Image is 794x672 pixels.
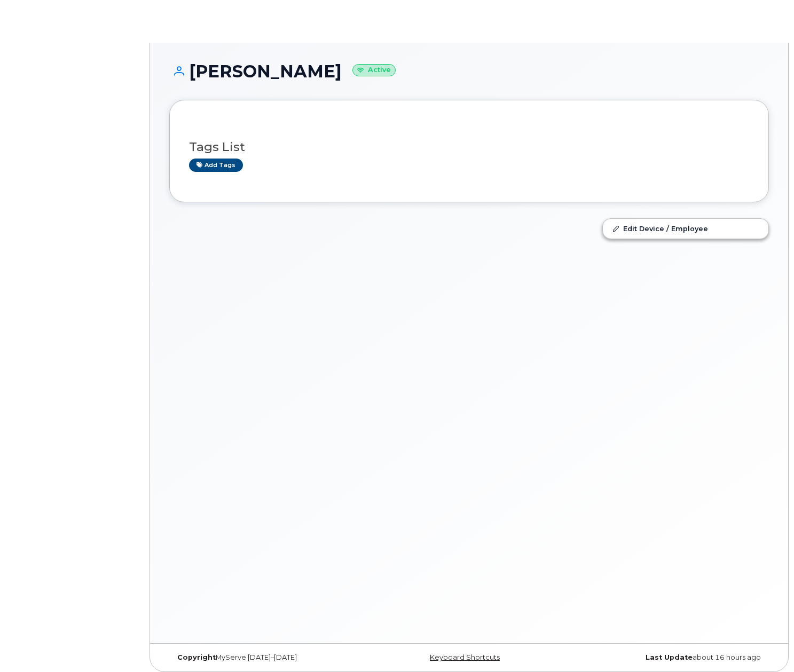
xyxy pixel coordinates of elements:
[430,653,500,661] a: Keyboard Shortcuts
[352,64,396,76] small: Active
[603,219,768,238] a: Edit Device / Employee
[169,653,369,662] div: MyServe [DATE]–[DATE]
[189,159,243,172] a: Add tags
[177,653,216,661] strong: Copyright
[169,62,769,81] h1: [PERSON_NAME]
[646,653,693,661] strong: Last Update
[189,140,749,154] h3: Tags List
[569,653,769,662] div: about 16 hours ago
